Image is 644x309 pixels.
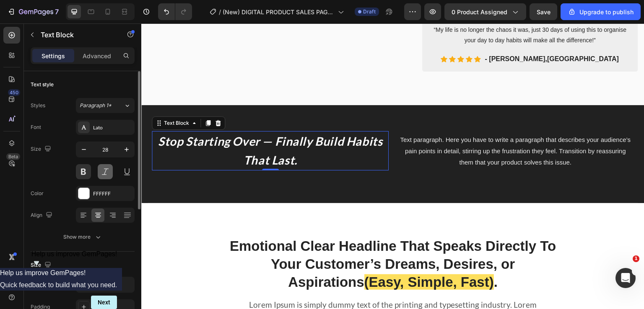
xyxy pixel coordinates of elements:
div: Rich Text Editor. Editing area: main [10,108,247,147]
span: Paragraph 1* [80,102,112,109]
button: Save [530,3,557,20]
div: Align [31,210,54,221]
button: Show more [31,229,135,245]
strong: [GEOGRAPHIC_DATA] [406,32,478,39]
p: Text Block [41,30,112,40]
div: Font [31,124,41,131]
div: FFFFFF [93,190,132,198]
span: / [219,8,221,16]
div: Beta [6,153,20,160]
button: 7 [3,3,62,20]
span: (New) DIGITAL PRODUCT SALES PAGE TEMPLATE | [PERSON_NAME] Planes [223,8,335,16]
div: Lato [93,124,132,131]
p: 7 [55,7,59,17]
div: Text Block [21,96,49,103]
div: Upgrade to publish [568,8,634,16]
span: 0 product assigned [452,8,507,16]
div: Undo/Redo [158,3,192,20]
span: Help us improve GemPages! [31,250,117,257]
span: (Easy, Simple, Fast) [223,251,353,266]
iframe: Design area [141,23,644,309]
span: Draft [363,8,376,15]
span: 1 [633,255,639,262]
p: Stop Starting Over — Finally Build Habits That Last. [11,108,247,146]
button: 0 product assigned [444,3,526,20]
button: Paragraph 1* [76,98,135,113]
button: Show survey - Help us improve GemPages! [31,250,117,268]
p: Text paragraph. Here you have to write a paragraph that describes your audience’s pain points in ... [257,111,492,144]
p: Lorem Ipsum is simply dummy text of the printing and typesetting industry. Lorem Ipsum has been t... [106,276,397,297]
iframe: Intercom live chat [615,268,636,288]
div: Show more [63,233,102,241]
h2: Emotional Clear Headline That Speaks Directly To Your Customer’s Dreams, Desires, or Aspirations . [84,213,419,269]
p: - [PERSON_NAME], [344,31,478,41]
div: Text style [31,81,54,88]
div: 450 [8,89,20,96]
div: Color [31,190,44,197]
button: Upgrade to publish [561,3,641,20]
div: Size [31,144,53,155]
div: Styles [31,102,45,109]
p: Settings [42,51,65,60]
span: Save [537,8,551,15]
p: Advanced [83,51,111,60]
